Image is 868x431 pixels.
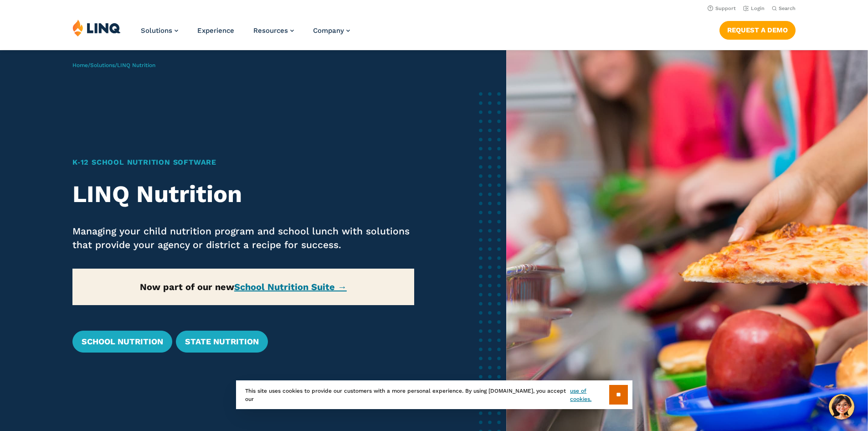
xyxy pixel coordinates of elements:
[72,62,88,68] a: Home
[570,387,609,403] a: use of cookies.
[197,26,234,35] a: Experience
[719,19,796,39] nav: Button Navigation
[253,26,288,35] span: Resources
[72,62,155,68] span: / /
[743,5,765,11] a: Login
[313,26,344,35] span: Company
[313,26,350,35] a: Company
[253,26,294,35] a: Resources
[72,157,415,168] h1: K‑12 School Nutrition Software
[141,26,178,35] a: Solutions
[236,380,632,409] div: This site uses cookies to provide our customers with a more personal experience. By using [DOMAIN...
[176,331,268,353] a: State Nutrition
[140,281,347,292] strong: Now part of our new
[141,26,172,35] span: Solutions
[829,394,854,420] button: Hello, have a question? Let’s chat.
[779,5,796,11] span: Search
[72,331,172,353] a: School Nutrition
[772,5,796,12] button: Open Search Bar
[141,19,350,49] nav: Primary Navigation
[719,21,796,39] a: Request a Demo
[117,62,155,68] span: LINQ Nutrition
[72,180,242,208] strong: LINQ Nutrition
[234,281,347,292] a: School Nutrition Suite →
[72,19,121,36] img: LINQ | K‑12 Software
[708,5,736,11] a: Support
[90,62,115,68] a: Solutions
[72,224,415,252] p: Managing your child nutrition program and school lunch with solutions that provide your agency or...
